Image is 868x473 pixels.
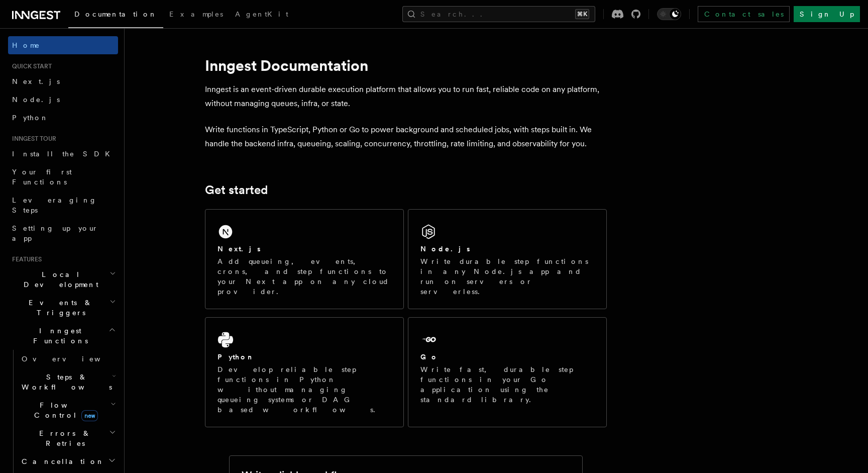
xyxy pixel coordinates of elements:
[420,244,470,254] h2: Node.js
[18,368,118,396] button: Steps & Workflows
[8,109,118,127] a: Python
[18,456,104,466] span: Cancellation
[420,364,594,405] p: Write fast, durable step functions in your Go application using the standard library.
[218,256,391,297] p: Add queueing, events, crons, and step functions to your Next app on any cloud provider.
[698,6,790,22] a: Contact sales
[420,256,594,297] p: Write durable step functions in any Node.js app and run on servers or serverless.
[18,452,118,470] button: Cancellation
[218,352,255,362] h2: Python
[8,326,108,346] span: Inngest Functions
[8,62,52,70] span: Quick start
[74,10,157,18] span: Documentation
[8,72,118,90] a: Next.js
[18,350,118,368] a: Overview
[18,372,112,392] span: Steps & Workflows
[12,196,97,214] span: Leveraging Steps
[408,317,607,427] a: GoWrite fast, durable step functions in your Go application using the standard library.
[657,8,681,20] button: Toggle dark mode
[420,352,439,362] h2: Go
[8,322,118,350] button: Inngest Functions
[12,168,72,186] span: Your first Functions
[18,396,118,424] button: Flow Controlnew
[8,163,118,191] a: Your first Functions
[794,6,860,22] a: Sign Up
[205,123,607,151] p: Write functions in TypeScript, Python or Go to power background and scheduled jobs, with steps bu...
[205,317,404,427] a: PythonDevelop reliable step functions in Python without managing queueing systems or DAG based wo...
[18,400,111,420] span: Flow Control
[575,9,589,19] kbd: ⌘K
[12,40,40,50] span: Home
[235,10,288,18] span: AgentKit
[8,36,118,54] a: Home
[8,298,110,318] span: Events & Triggers
[8,269,110,290] span: Local Development
[12,114,49,122] span: Python
[18,428,109,448] span: Errors & Retries
[68,3,163,28] a: Documentation
[8,265,118,294] button: Local Development
[408,209,607,309] a: Node.jsWrite durable step functions in any Node.js app and run on servers or serverless.
[8,145,118,163] a: Install the SDK
[12,96,60,104] span: Node.js
[8,219,118,247] a: Setting up your app
[163,3,229,27] a: Examples
[205,183,268,197] a: Get started
[12,224,98,242] span: Setting up your app
[218,364,391,415] p: Develop reliable step functions in Python without managing queueing systems or DAG based workflows.
[12,77,60,85] span: Next.js
[22,355,125,363] span: Overview
[229,3,294,27] a: AgentKit
[8,255,42,263] span: Features
[205,56,607,74] h1: Inngest Documentation
[18,424,118,452] button: Errors & Retries
[169,10,223,18] span: Examples
[8,294,118,322] button: Events & Triggers
[12,150,116,158] span: Install the SDK
[8,191,118,219] a: Leveraging Steps
[205,209,404,309] a: Next.jsAdd queueing, events, crons, and step functions to your Next app on any cloud provider.
[205,82,607,111] p: Inngest is an event-driven durable execution platform that allows you to run fast, reliable code ...
[218,244,261,254] h2: Next.js
[8,135,56,143] span: Inngest tour
[402,6,595,22] button: Search...⌘K
[8,90,118,109] a: Node.js
[81,410,98,421] span: new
